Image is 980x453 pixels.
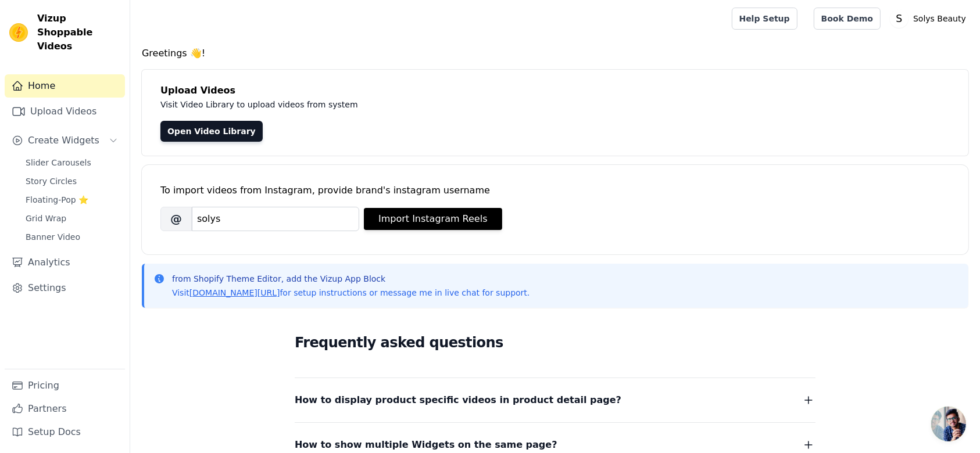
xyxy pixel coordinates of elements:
span: How to display product specific videos in product detail page? [295,392,621,408]
div: Open chat [931,407,966,441]
a: Home [5,74,125,98]
img: Vizup [9,23,28,42]
a: Analytics [5,251,125,274]
a: Open Video Library [160,121,263,142]
h2: Frequently asked questions [295,331,816,354]
a: Upload Videos [5,100,125,123]
button: S Solys Beauty [890,8,971,29]
input: username [192,207,359,231]
button: How to show multiple Widgets on the same page? [295,437,816,453]
h4: Upload Videos [160,84,950,98]
button: Create Widgets [5,129,125,152]
span: Banner Video [26,231,80,243]
span: Grid Wrap [26,213,66,224]
a: Grid Wrap [19,210,125,227]
div: To import videos from Instagram, provide brand's instagram username [160,184,950,197]
button: How to display product specific videos in product detail page? [295,392,816,408]
span: Story Circles [26,175,77,187]
a: Slider Carousels [19,154,125,171]
a: Settings [5,276,125,300]
a: Help Setup [732,8,797,30]
span: Slider Carousels [26,157,91,168]
a: Partners [5,397,125,420]
p: Solys Beauty [909,8,971,29]
a: Floating-Pop ⭐ [19,192,125,208]
p: from Shopify Theme Editor, add the Vizup App Block [172,273,530,285]
a: Pricing [5,374,125,397]
span: How to show multiple Widgets on the same page? [295,437,557,453]
a: Book Demo [814,8,881,30]
span: Create Widgets [28,134,99,148]
h4: Greetings 👋! [142,46,968,60]
a: [DOMAIN_NAME][URL] [189,288,280,297]
span: Vizup Shoppable Videos [37,12,120,53]
span: Floating-Pop ⭐ [26,194,88,206]
button: Import Instagram Reels [364,208,502,230]
a: Story Circles [19,173,125,189]
text: S [896,13,903,24]
span: @ [160,207,192,231]
a: Setup Docs [5,420,125,444]
a: Banner Video [19,229,125,245]
p: Visit Video Library to upload videos from system [160,98,681,112]
p: Visit for setup instructions or message me in live chat for support. [172,287,530,299]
